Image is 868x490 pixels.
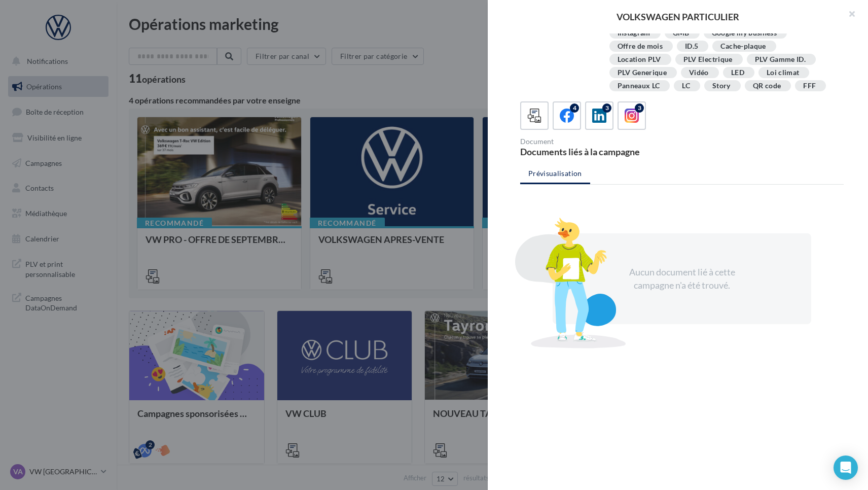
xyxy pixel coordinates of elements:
div: Vidéo [689,69,709,77]
div: LED [731,69,744,77]
div: Loi climat [767,69,800,77]
div: 3 [602,103,611,113]
div: 3 [635,103,644,113]
div: Panneaux LC [618,82,660,90]
div: Story [712,82,731,90]
div: LC [682,82,690,90]
div: Instagram [618,29,650,37]
div: 4 [570,103,579,113]
div: PLV Gamme ID. [755,56,806,63]
div: ID.5 [685,43,698,50]
div: Documents liés à la campagne [520,147,678,156]
div: Location PLV [618,56,661,63]
div: Google my business [712,29,777,37]
div: Open Intercom Messenger [834,456,858,480]
div: Cache-plaque [720,43,766,50]
div: VOLKSWAGEN PARTICULIER [504,12,852,21]
div: GMB [673,29,690,37]
div: FFF [803,82,816,90]
div: Document [520,138,678,145]
div: Offre de mois [618,43,663,50]
div: PLV Generique [618,69,667,77]
div: PLV Electrique [683,56,733,63]
div: Aucun document lié à cette campagne n'a été trouvé. [618,266,746,292]
div: QR code [753,82,781,90]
